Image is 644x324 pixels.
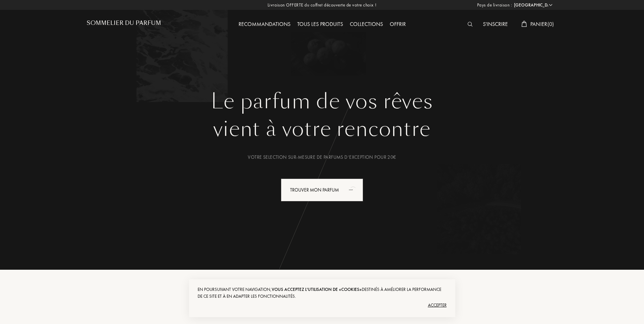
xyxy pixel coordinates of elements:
a: Recommandations [235,20,294,28]
div: S'inscrire [480,20,511,29]
div: En poursuivant votre navigation, destinés à améliorer la performance de ce site et à en adapter l... [198,286,447,300]
div: Trouver mon parfum [281,179,363,201]
a: S'inscrire [480,20,511,28]
a: Offrir [386,20,409,28]
div: Collections [346,20,386,29]
div: Tous les produits [294,20,346,29]
h1: Le parfum de vos rêves [92,89,553,114]
a: Sommelier du Parfum [87,20,161,29]
div: Offrir [386,20,409,29]
img: arrow_w.png [548,2,553,8]
h1: Sommelier du Parfum [87,20,161,26]
a: Tous les produits [294,20,346,28]
div: Accepter [198,300,447,311]
span: Panier ( 0 ) [530,20,554,28]
span: Pays de livraison : [477,2,512,9]
span: vous acceptez l'utilisation de «cookies» [272,286,362,292]
img: cart_white.svg [521,21,527,27]
div: vient à votre rencontre [92,114,553,144]
div: Recommandations [235,20,294,29]
div: animation [346,183,360,196]
a: Collections [346,20,386,28]
a: Trouver mon parfumanimation [276,179,368,201]
div: Votre selection sur-mesure de parfums d’exception pour 20€ [92,154,553,161]
img: search_icn_white.svg [468,22,473,27]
